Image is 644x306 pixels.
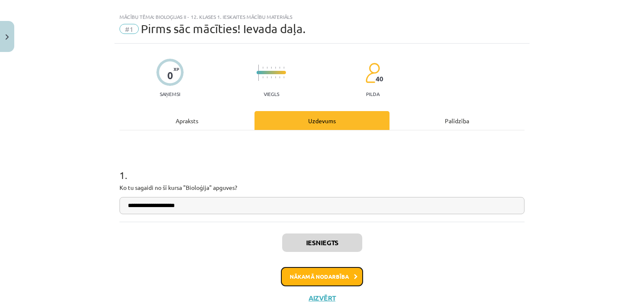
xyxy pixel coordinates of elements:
[264,91,279,97] p: Viegls
[156,91,184,97] p: Saņemsi
[275,67,276,69] img: icon-short-line-57e1e144782c952c97e751825c79c345078a6d821885a25fce030b3d8c18986b.svg
[258,65,259,81] img: icon-long-line-d9ea69661e0d244f92f715978eff75569469978d946b2353a9bb055b3ed8787d.svg
[275,76,276,78] img: icon-short-line-57e1e144782c952c97e751825c79c345078a6d821885a25fce030b3d8c18986b.svg
[390,111,525,130] div: Palīdzība
[281,267,363,286] button: Nākamā nodarbība
[254,111,390,130] div: Uzdevums
[119,183,525,192] p: Ko tu sagaidi no šī kursa "Bioloģija" apguves?
[167,70,173,81] div: 0
[141,22,306,36] span: Pirms sāc mācīties! Ievada daļa.
[283,76,284,78] img: icon-short-line-57e1e144782c952c97e751825c79c345078a6d821885a25fce030b3d8c18986b.svg
[271,67,272,69] img: icon-short-line-57e1e144782c952c97e751825c79c345078a6d821885a25fce030b3d8c18986b.svg
[271,76,272,78] img: icon-short-line-57e1e144782c952c97e751825c79c345078a6d821885a25fce030b3d8c18986b.svg
[365,62,380,83] img: students-c634bb4e5e11cddfef0936a35e636f08e4e9abd3cc4e673bd6f9a4125e45ecb1.svg
[119,155,525,181] h1: 1 .
[174,67,179,71] span: XP
[119,24,139,34] span: #1
[262,76,263,78] img: icon-short-line-57e1e144782c952c97e751825c79c345078a6d821885a25fce030b3d8c18986b.svg
[279,76,280,78] img: icon-short-line-57e1e144782c952c97e751825c79c345078a6d821885a25fce030b3d8c18986b.svg
[376,75,383,83] span: 40
[306,294,338,302] button: Aizvērt
[5,34,9,40] img: icon-close-lesson-0947bae3869378f0d4975bcd49f059093ad1ed9edebbc8119c70593378902aed.svg
[283,67,284,69] img: icon-short-line-57e1e144782c952c97e751825c79c345078a6d821885a25fce030b3d8c18986b.svg
[119,14,525,20] div: Mācību tēma: Bioloģijas ii - 12. klases 1. ieskaites mācību materiāls
[282,233,362,252] button: Iesniegts
[262,67,263,69] img: icon-short-line-57e1e144782c952c97e751825c79c345078a6d821885a25fce030b3d8c18986b.svg
[366,91,379,97] p: pilda
[119,111,254,130] div: Apraksts
[279,67,280,69] img: icon-short-line-57e1e144782c952c97e751825c79c345078a6d821885a25fce030b3d8c18986b.svg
